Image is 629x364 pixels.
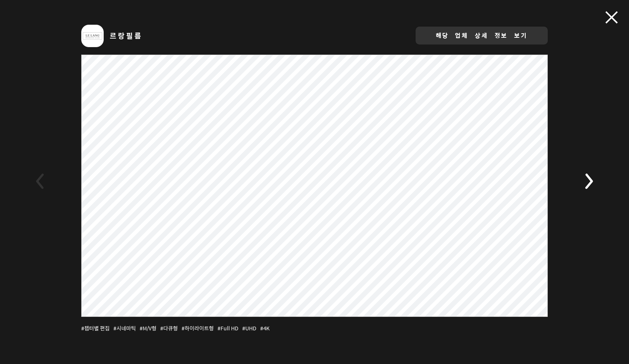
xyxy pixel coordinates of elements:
span: 홈 [24,248,28,254]
a: 설정 [97,237,144,256]
span: 대화 [69,249,78,255]
span: #시네마틱 [113,324,136,332]
a: 대화 [49,237,97,256]
span: #M/V형 [140,324,157,332]
a: 홈 [2,237,49,256]
a: 해당 업체 상세 정보 보기 [416,27,548,45]
a: 르랑필름 [110,31,143,41]
span: #Full HD [218,324,238,332]
span: #다큐형 [160,324,178,332]
span: #UHD [242,324,256,332]
span: 설정 [116,248,125,254]
span: #챕터별 편집 [81,324,110,332]
span: #하이라이트형 [182,324,214,332]
span: #4K [260,324,270,332]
